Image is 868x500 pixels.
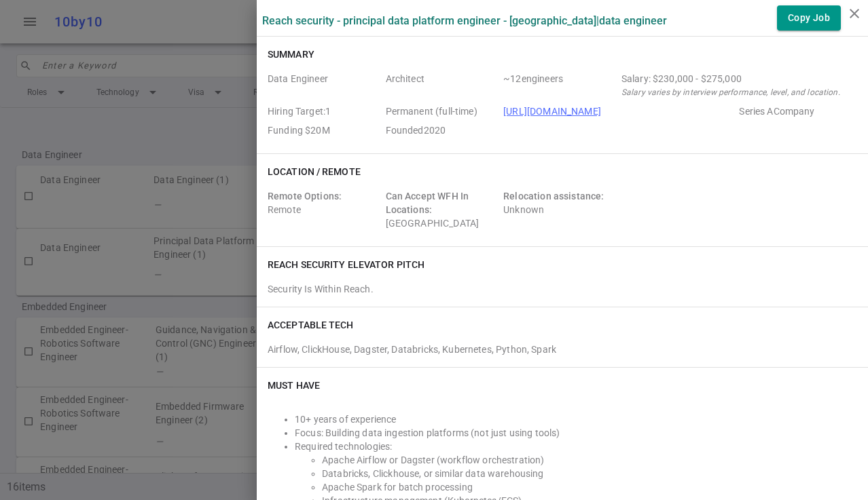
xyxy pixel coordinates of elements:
[503,189,616,230] div: Unknown
[621,72,852,85] div: Salary Range
[268,123,380,137] span: Employer Founding
[386,189,499,230] div: [GEOGRAPHIC_DATA]
[268,318,354,332] h6: ACCEPTABLE TECH
[268,258,424,271] h6: Reach Security elevator pitch
[503,104,734,118] span: Company URL
[268,189,380,230] div: Remote
[503,106,601,117] a: [URL][DOMAIN_NAME]
[295,440,857,453] li: Required technologies:
[268,165,361,178] h6: Location / Remote
[777,5,841,31] button: Copy Job
[268,379,320,392] h6: Must Have
[322,453,857,467] li: Apache Airflow or Dagster (workflow orchestration)
[386,123,499,137] span: Employer Founded
[295,426,857,440] li: Focus: Building data ingestion platforms (not just using tools)
[268,282,857,296] div: Security Is Within Reach.
[503,191,604,201] span: Relocation assistance:
[268,104,380,118] span: Hiring Target
[268,47,314,61] h6: Summary
[268,72,380,99] span: Roles
[268,337,857,356] div: Airflow, ClickHouse, Dagster, Databricks, Kubernetes, Python, Spark
[621,88,840,97] i: Salary varies by interview performance, level, and location.
[503,72,616,99] span: Team Count
[322,467,857,480] li: Databricks, Clickhouse, or similar data warehousing
[262,14,667,27] label: Reach Security - Principal Data Platform Engineer - [GEOGRAPHIC_DATA] | Data Engineer
[295,412,857,426] li: 10+ years of experience
[322,480,857,494] li: Apache Spark for batch processing
[268,191,342,201] span: Remote Options:
[739,104,852,118] span: Employer Stage e.g. Series A
[386,72,499,99] span: Level
[386,104,499,118] span: Job Type
[846,5,863,22] i: close
[386,191,469,215] span: Can Accept WFH In Locations:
